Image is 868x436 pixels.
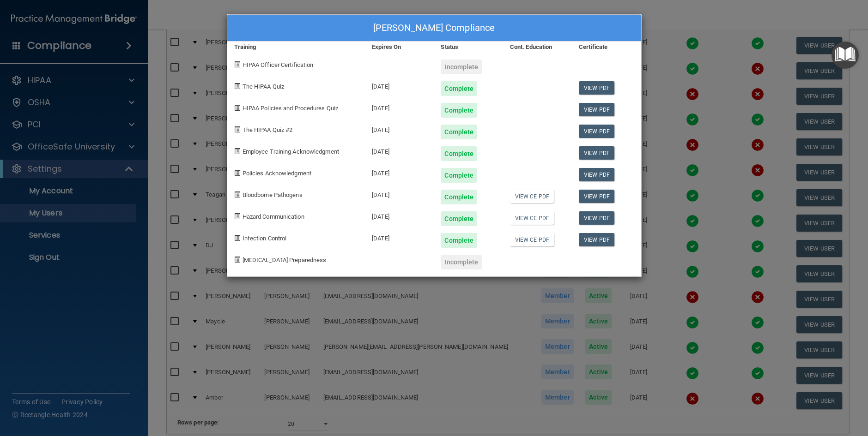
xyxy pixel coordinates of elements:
[579,233,614,246] a: View PDF
[365,42,434,53] div: Expires On
[510,190,554,203] a: View CE PDF
[365,226,434,248] div: [DATE]
[441,233,477,248] div: Complete
[227,42,365,53] div: Training
[441,168,477,183] div: Complete
[365,204,434,226] div: [DATE]
[579,103,614,116] a: View PDF
[579,81,614,95] a: View PDF
[434,42,503,53] div: Status
[243,257,327,263] span: [MEDICAL_DATA] Preparedness
[243,61,314,68] span: HIPAA Officer Certification
[441,81,477,96] div: Complete
[243,235,287,242] span: Infection Control
[572,42,641,53] div: Certificate
[441,255,482,269] div: Incomplete
[579,211,614,225] a: View PDF
[441,211,477,226] div: Complete
[579,146,614,160] a: View PDF
[227,15,641,42] div: [PERSON_NAME] Compliance
[510,211,554,225] a: View CE PDF
[365,139,434,161] div: [DATE]
[243,170,311,177] span: Policies Acknowledgment
[243,148,339,155] span: Employee Training Acknowledgment
[510,233,554,246] a: View CE PDF
[441,146,477,161] div: Complete
[365,118,434,139] div: [DATE]
[441,60,482,74] div: Incomplete
[243,105,338,112] span: HIPAA Policies and Procedures Quiz
[579,190,614,203] a: View PDF
[365,183,434,204] div: [DATE]
[441,125,477,139] div: Complete
[579,125,614,138] a: View PDF
[503,42,572,53] div: Cont. Education
[243,83,284,90] span: The HIPAA Quiz
[365,74,434,96] div: [DATE]
[365,161,434,183] div: [DATE]
[243,191,303,198] span: Bloodborne Pathogens
[243,126,293,133] span: The HIPAA Quiz #2
[441,190,477,204] div: Complete
[441,103,477,118] div: Complete
[243,213,304,220] span: Hazard Communication
[832,42,859,69] button: Open Resource Center
[365,96,434,118] div: [DATE]
[579,168,614,181] a: View PDF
